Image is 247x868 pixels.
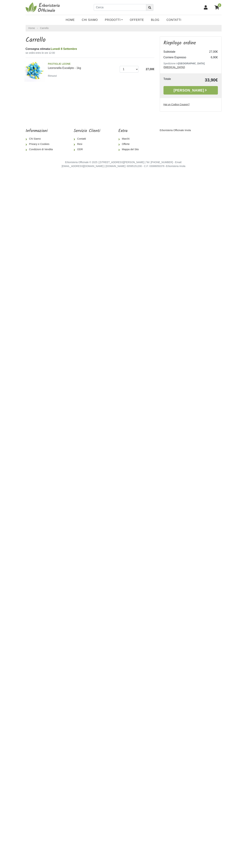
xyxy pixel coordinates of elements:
a: Privacy e Cookies [26,142,56,147]
a: Offerte [118,142,142,147]
a: Erboristeria Officinale Imola [160,129,191,132]
span: 27,00€ [146,68,154,71]
span: PASTIGLIE LEONE [48,62,117,66]
a: Contatti [163,16,185,24]
td: 33,90€ [183,77,218,83]
a: OFFERTE [126,16,147,24]
a: Contatti [74,136,100,142]
p: Spedizione in [163,62,218,69]
h5: Extra [118,128,142,134]
input: Cerca [94,4,146,11]
a: Carrello [40,27,49,30]
a: ODR [74,147,100,152]
a: Erboristeria Imola [166,165,185,168]
a: Chi Siamo [26,136,56,142]
span: 1 [218,3,222,7]
b: [GEOGRAPHIC_DATA] [178,62,205,65]
img: Erboristeria Officinale [26,2,61,13]
h3: Riepilogo ordine [163,40,218,46]
u: Hai un Codice Coupon? [163,103,190,106]
a: Home [62,16,78,24]
span: Lunedì 8 Settembre [51,47,77,50]
td: 27,00€ [204,49,218,55]
h5: Informazioni [26,128,56,134]
td: Corriere Espresso [163,55,204,60]
h5: Servizio Clienti [74,128,100,134]
small: Rimuovi [48,74,57,77]
h1: Carrello [26,36,154,44]
a: 1 [213,3,222,12]
a: Mappa del Sito [118,147,142,152]
nav: breadcrumb [26,25,222,31]
a: Blog [147,16,163,24]
td: 6,90€ [204,55,218,60]
td: Subtotale [163,49,204,55]
a: Chi Siamo [78,16,101,24]
small: se ordini entro le ore 12:00 [26,51,154,55]
a: Prodotti [101,16,126,24]
a: Marchi [118,136,142,142]
div: Consegna stimata: [26,47,154,51]
a: Rimuovi [48,74,58,78]
a: ([MEDICAL_DATA]) [163,66,185,69]
a: Resi [74,142,100,147]
label: Hai un Codice Coupon? [163,103,190,106]
small: Erboristeria Officinale © 2025 | [STREET_ADDRESS][PERSON_NAME] | Tel: [PHONE_NUMBER] - Email: [EM... [62,161,185,168]
a: Home [28,26,35,30]
img: Leonsnella Eucalipto - 1kg [24,61,45,82]
a: Condizioni di Vendita [26,147,56,152]
td: Totale [163,77,183,83]
a: [PERSON_NAME] [163,86,218,95]
a: PASTIGLIE LEONELeonsnella Eucalipto - 1kg [48,62,117,69]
